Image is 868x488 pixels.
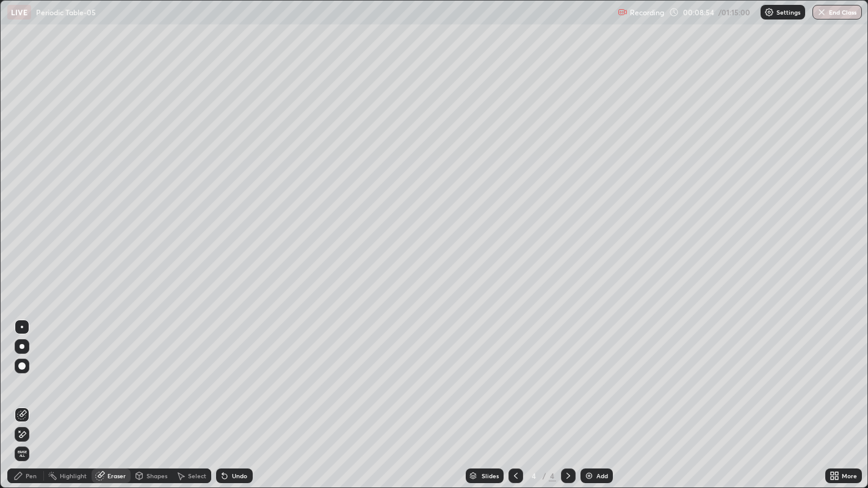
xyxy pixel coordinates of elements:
span: Erase all [15,450,29,457]
div: Slides [482,473,499,479]
div: Undo [232,473,247,479]
button: End Class [812,5,862,20]
p: LIVE [11,7,27,17]
p: Recording [630,8,664,17]
div: Highlight [60,473,87,479]
div: 4 [528,472,540,479]
div: Shapes [146,473,167,479]
div: More [842,473,857,479]
img: class-settings-icons [764,7,774,17]
div: Eraser [107,473,126,479]
p: Periodic Table-05 [36,7,96,17]
div: 4 [549,470,556,481]
div: Pen [26,473,37,479]
div: Select [188,473,206,479]
img: add-slide-button [584,471,594,481]
img: recording.375f2c34.svg [618,7,627,17]
p: Settings [776,9,800,15]
img: end-class-cross [817,7,826,17]
div: / [543,472,546,479]
div: Add [596,473,608,479]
